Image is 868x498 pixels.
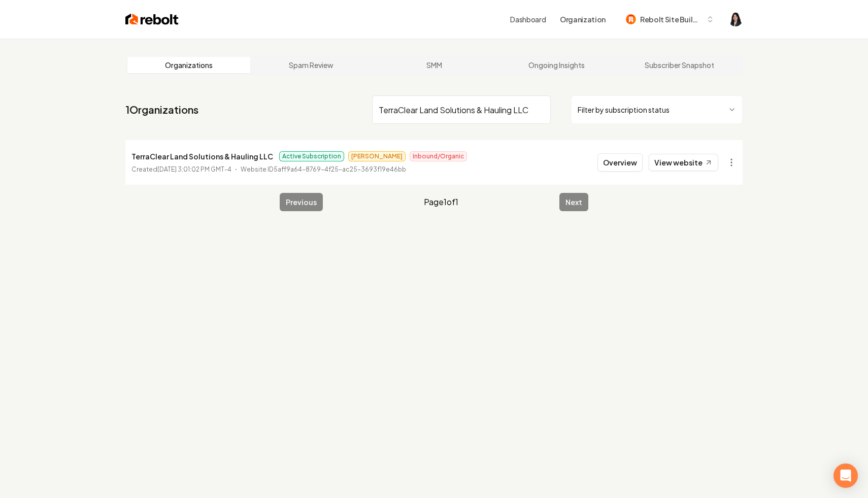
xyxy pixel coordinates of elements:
a: 1Organizations [125,103,198,117]
input: Search by name or ID [372,95,551,124]
img: Rebolt Logo [125,12,179,26]
p: TerraClear Land Solutions & Hauling LLC [131,150,273,162]
a: Spam Review [250,57,373,73]
button: Organization [554,10,612,28]
a: View website [649,154,718,171]
span: Active Subscription [279,151,344,161]
time: [DATE] 3:01:02 PM GMT-4 [157,165,231,173]
div: Open Intercom Messenger [833,463,858,488]
a: Ongoing Insights [495,57,618,73]
p: Website ID 5aff9a64-8769-4f25-ac25-3693f19e46bb [241,164,406,175]
button: Open user button [728,12,743,26]
span: Inbound/Organic [410,151,467,161]
img: Rebolt Site Builder [626,14,636,24]
a: Subscriber Snapshot [618,57,741,73]
span: [PERSON_NAME] [348,151,406,161]
a: SMM [373,57,495,73]
a: Dashboard [510,14,546,24]
a: Organizations [127,57,250,73]
button: Overview [597,153,643,172]
span: Rebolt Site Builder [640,14,702,25]
span: Page 1 of 1 [424,196,458,208]
p: Created [131,164,231,175]
img: Haley Paramoure [728,12,743,26]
